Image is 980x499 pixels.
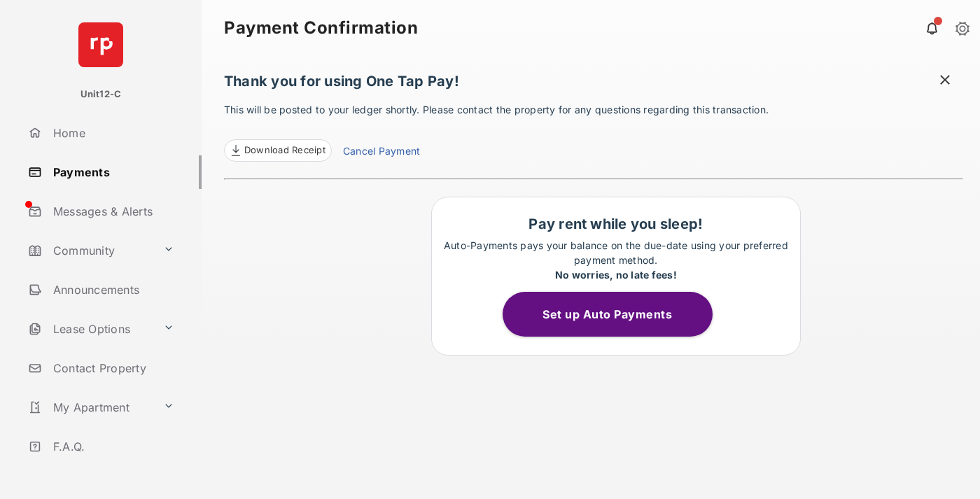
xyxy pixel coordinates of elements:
a: My Apartment [22,391,157,424]
h1: Pay rent while you sleep! [439,216,793,232]
a: Download Receipt [224,139,332,162]
a: Messages & Alerts [22,195,202,228]
p: This will be posted to your ledger shortly. Please contact the property for any questions regardi... [224,102,963,162]
span: Download Receipt [244,143,325,157]
p: Unit12-C [80,87,122,101]
a: Set up Auto Payments [503,307,729,321]
div: No worries, no late fees! [439,267,793,282]
a: Contact Property [22,351,202,385]
a: Home [22,116,202,150]
strong: Payment Confirmation [224,20,418,36]
a: Lease Options [22,312,157,346]
h1: Thank you for using One Tap Pay! [224,73,963,97]
img: svg+xml;base64,PHN2ZyB4bWxucz0iaHR0cDovL3d3dy53My5vcmcvMjAwMC9zdmciIHdpZHRoPSI2NCIgaGVpZ2h0PSI2NC... [78,22,123,67]
a: F.A.Q. [22,430,202,463]
a: Community [22,234,157,267]
p: Auto-Payments pays your balance on the due-date using your preferred payment method. [439,238,793,282]
a: Payments [22,155,202,189]
a: Announcements [22,273,202,307]
button: Set up Auto Payments [503,292,713,337]
a: Cancel Payment [343,143,420,162]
